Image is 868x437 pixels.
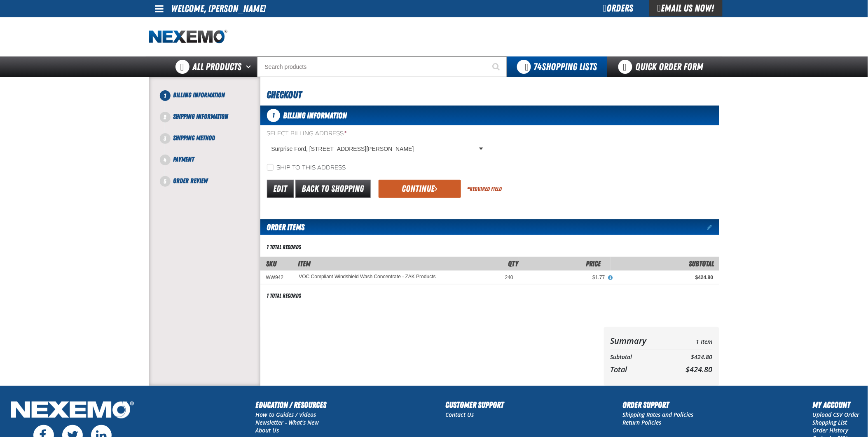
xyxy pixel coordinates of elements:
[534,61,542,73] strong: 74
[689,259,714,268] span: Subtotal
[607,56,719,77] a: Quick Order Form
[813,426,849,434] a: Order History
[617,274,714,281] div: $424.80
[623,418,662,426] a: Return Policies
[445,399,504,411] h2: Customer Support
[267,130,487,138] label: Select Billing Address
[623,399,694,411] h2: Order Support
[271,145,477,153] span: Surprise Ford, [STREET_ADDRESS][PERSON_NAME]
[813,418,847,426] a: Shopping List
[487,56,507,77] button: Start Searching
[149,30,227,44] a: Home
[160,155,171,165] span: 4
[193,59,242,74] span: All Products
[586,259,601,268] span: Price
[260,270,293,284] td: WW942
[611,352,669,363] th: Subtotal
[160,176,171,187] span: 5
[379,180,461,198] button: Continue
[173,91,225,99] span: Billing Information
[165,155,260,176] li: Payment. Step 4 of 5. Not Completed
[165,112,260,133] li: Shipping Information. Step 2 of 5. Not Completed
[299,274,436,280] a: VOC Compliant Windshield Wash Concentrate - ZAK Products
[160,90,171,101] span: 1
[173,155,194,163] span: Payment
[283,110,347,120] span: Billing Information
[255,399,326,411] h2: Education / Resources
[605,274,616,282] button: View All Prices for VOC Compliant Windshield Wash Concentrate - ZAK Products
[534,61,597,73] span: Shopping Lists
[257,56,507,77] input: Search
[686,364,713,374] span: $424.80
[507,56,607,77] button: You have 74 Shopping Lists. Open to view details
[8,399,136,423] img: Nexemo Logo
[160,133,171,144] span: 3
[813,399,860,411] h2: My Account
[173,113,229,120] span: Shipping Information
[159,90,260,186] nav: Checkout steps. Current step is Billing Information. Step 1 of 5
[669,334,712,348] td: 1 Item
[173,134,215,142] span: Shipping Method
[505,275,513,280] span: 240
[623,411,694,418] a: Shipping Rates and Policies
[611,363,669,376] th: Total
[255,411,316,418] a: How to Guides / Videos
[707,224,719,230] a: Edit items
[160,112,171,122] span: 2
[267,292,302,300] div: 1 total records
[165,133,260,155] li: Shipping Method. Step 3 of 5. Not Completed
[255,418,319,426] a: Newsletter - What's New
[260,219,305,235] h2: Order Items
[267,164,274,171] input: Ship to this address
[468,185,502,193] div: Required Field
[165,176,260,186] li: Order Review. Step 5 of 5. Not Completed
[165,90,260,112] li: Billing Information. Step 1 of 5. Not Completed
[173,177,208,185] span: Order Review
[267,109,280,122] span: 1
[525,274,605,281] div: $1.77
[267,180,294,198] a: Edit
[267,243,302,251] div: 1 total records
[267,89,302,101] span: Checkout
[611,334,669,348] th: Summary
[267,259,277,268] a: SKU
[255,426,279,434] a: About Us
[295,180,371,198] a: Back to Shopping
[445,411,474,418] a: Contact Us
[267,164,346,172] label: Ship to this address
[813,411,860,418] a: Upload CSV Order
[669,352,712,363] td: $424.80
[508,259,518,268] span: Qty
[243,56,257,77] button: Open All Products pages
[298,259,311,268] span: Item
[149,30,227,44] img: Nexemo logo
